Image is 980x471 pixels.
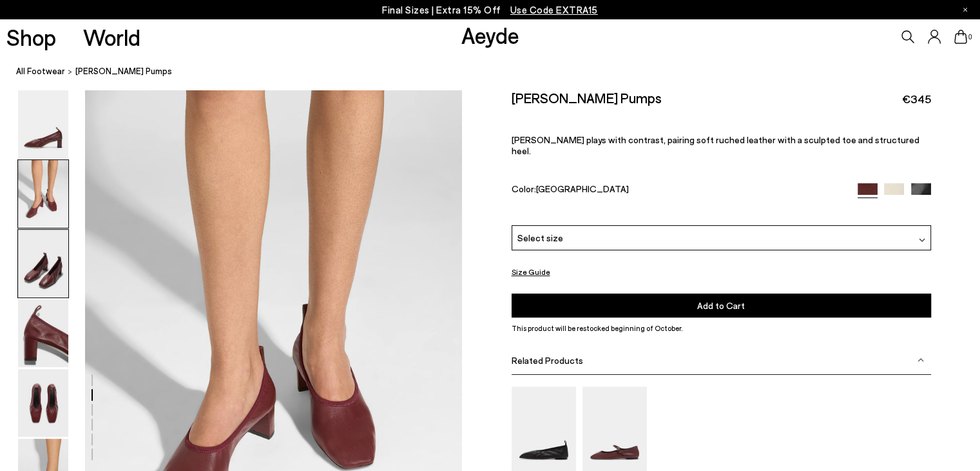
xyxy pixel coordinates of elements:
a: Shop [6,26,56,48]
nav: breadcrumb [16,54,980,90]
span: Related Products [512,354,583,365]
span: €345 [902,91,931,107]
button: Size Guide [512,264,550,280]
span: Navigate to /collections/ss25-final-sizes [510,4,598,15]
button: Add to Cart [512,294,931,317]
img: Narissa Ruched Pumps - Image 4 [18,299,68,367]
p: [PERSON_NAME] plays with contrast, pairing soft ruched leather with a sculpted toe and structured... [512,134,931,156]
h2: [PERSON_NAME] Pumps [512,90,662,106]
img: Narissa Ruched Pumps - Image 3 [18,230,68,297]
img: Narissa Ruched Pumps - Image 1 [18,90,68,158]
img: Narissa Ruched Pumps - Image 2 [18,160,68,228]
p: This product will be restocked beginning of October. [512,323,931,334]
a: All Footwear [16,65,65,78]
img: Narissa Ruched Pumps - Image 5 [18,369,68,437]
img: svg%3E [918,357,924,363]
div: Color: [512,183,845,198]
span: 0 [967,34,974,41]
a: Aeyde [461,21,519,48]
span: Select size [517,231,563,245]
a: World [83,26,140,48]
a: 0 [954,30,967,44]
img: svg%3E [919,237,925,243]
span: Add to Cart [697,300,745,311]
p: Final Sizes | Extra 15% Off [382,2,598,18]
span: [GEOGRAPHIC_DATA] [536,183,629,194]
span: [PERSON_NAME] Pumps [75,65,172,78]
